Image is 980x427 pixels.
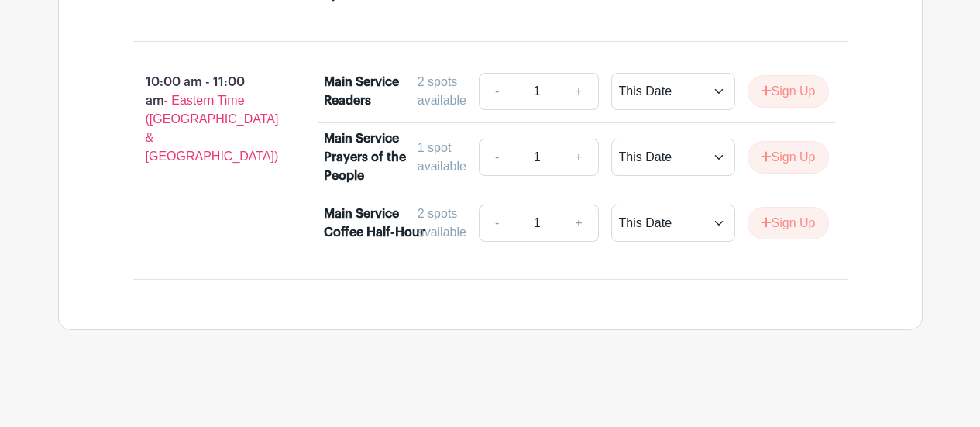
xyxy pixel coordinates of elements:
a: - [479,205,514,242]
div: Main Service Readers [324,73,432,110]
div: Main Service Coffee Half-Hour [324,205,432,242]
div: 1 spot available [418,139,466,176]
span: - Eastern Time ([GEOGRAPHIC_DATA] & [GEOGRAPHIC_DATA]) [146,94,279,163]
a: + [559,205,598,242]
button: Sign Up [748,141,829,174]
button: Sign Up [748,75,829,108]
a: - [479,73,514,110]
button: Sign Up [748,207,829,239]
a: - [479,139,514,176]
a: + [559,139,598,176]
div: Main Service Prayers of the People [324,129,432,185]
div: 2 spots available [418,205,466,242]
div: 2 spots available [418,73,466,110]
p: 10:00 am - 11:00 am [108,67,300,172]
a: + [559,73,598,110]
